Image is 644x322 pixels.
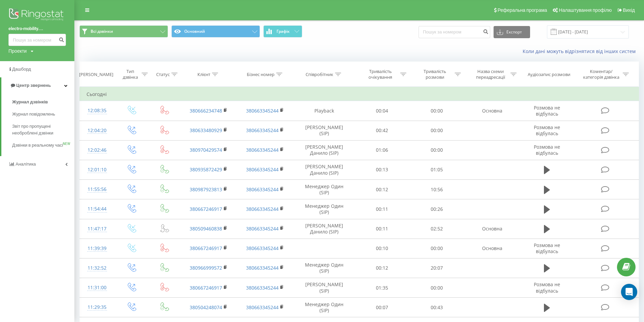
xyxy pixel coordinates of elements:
[87,222,108,236] div: 11:47:17
[16,83,51,88] span: Центр звернень
[409,219,464,239] td: 02:52
[534,124,560,137] span: Розмова не відбулась
[464,219,521,239] td: Основна
[355,140,409,160] td: 01:06
[12,111,55,118] span: Журнал повідомлень
[246,265,279,271] a: 380663345244
[263,25,302,38] button: Графік
[190,147,222,153] a: 380970429574
[246,186,279,193] a: 380663345244
[190,284,222,291] a: 380667246917
[417,69,453,80] div: Тривалість розмови
[12,96,74,108] a: Журнал дзвінків
[246,147,279,153] a: 380663345244
[246,284,279,291] a: 380663345244
[409,258,464,278] td: 20:07
[409,160,464,179] td: 01:05
[87,301,108,314] div: 11:29:35
[190,206,222,212] a: 380667246917
[8,48,27,54] div: Проекти
[293,180,355,199] td: Менеджер Один (SIP)
[355,199,409,219] td: 00:11
[409,199,464,219] td: 00:26
[409,278,464,298] td: 00:00
[247,72,275,77] div: Бізнес номер
[12,67,31,72] span: Дашборд
[409,180,464,199] td: 10:56
[190,304,222,311] a: 380504248074
[534,242,560,254] span: Розмова не відбулась
[559,7,612,13] span: Налаштування профілю
[277,29,290,34] span: Графік
[8,25,66,32] a: electro-mobility....
[362,69,399,80] div: Тривалість очікування
[190,225,222,232] a: 380509460838
[16,162,36,167] span: Аналiтика
[355,219,409,239] td: 00:11
[197,72,210,77] div: Клієнт
[190,265,222,271] a: 380966999572
[293,258,355,278] td: Менеджер Один (SIP)
[246,245,279,251] a: 380663345244
[87,104,108,117] div: 12:08:35
[355,239,409,258] td: 00:10
[409,298,464,317] td: 00:43
[8,7,66,24] img: Ringostat logo
[498,7,547,13] span: Реферальна програма
[79,25,168,38] button: Всі дзвінки
[87,183,108,196] div: 11:55:56
[190,166,222,173] a: 380935872429
[355,101,409,121] td: 00:04
[523,48,639,54] a: Коли дані можуть відрізнятися вiд інших систем
[534,144,560,156] span: Розмова не відбулась
[534,104,560,117] span: Розмова не відбулась
[12,99,48,105] span: Журнал дзвінків
[190,127,222,133] a: 380633480929
[473,69,509,80] div: Назва схеми переадресації
[171,25,260,38] button: Основний
[464,239,521,258] td: Основна
[293,298,355,317] td: Менеджер Один (SIP)
[293,101,355,121] td: Playback
[12,142,63,149] span: Дзвінки в реальному часі
[190,245,222,251] a: 380667246917
[355,160,409,179] td: 00:13
[464,101,521,121] td: Основна
[87,262,108,275] div: 11:32:52
[87,202,108,216] div: 11:54:44
[12,120,74,139] a: Звіт про пропущені необроблені дзвінки
[293,219,355,239] td: [PERSON_NAME] Данило (SIP)
[293,140,355,160] td: [PERSON_NAME] Данило (SIP)
[87,281,108,294] div: 11:31:00
[355,258,409,278] td: 00:12
[190,107,222,114] a: 380666234748
[12,108,74,120] a: Журнал повідомлень
[293,160,355,179] td: [PERSON_NAME] Данило (SIP)
[581,69,621,80] div: Коментар/категорія дзвінка
[8,34,66,46] input: Пошук за номером
[306,72,333,77] div: Співробітник
[621,284,637,300] div: Open Intercom Messenger
[409,101,464,121] td: 00:00
[293,199,355,219] td: Менеджер Один (SIP)
[87,144,108,157] div: 12:02:46
[355,180,409,199] td: 00:12
[156,72,170,77] div: Статус
[121,69,140,80] div: Тип дзвінка
[246,225,279,232] a: 380663345244
[355,278,409,298] td: 01:35
[246,107,279,114] a: 380663345244
[409,121,464,140] td: 00:00
[409,140,464,160] td: 00:00
[293,121,355,140] td: [PERSON_NAME] (SIP)
[246,166,279,173] a: 380663345244
[87,124,108,137] div: 12:04:20
[419,26,490,38] input: Пошук за номером
[494,26,530,38] button: Експорт
[409,239,464,258] td: 00:00
[87,163,108,176] div: 12:01:10
[355,298,409,317] td: 00:07
[79,72,113,77] div: [PERSON_NAME]
[246,206,279,212] a: 380663345244
[87,242,108,255] div: 11:39:39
